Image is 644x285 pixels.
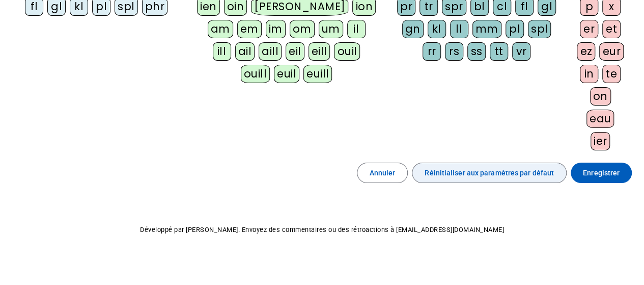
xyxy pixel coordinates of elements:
div: aill [259,42,282,61]
div: ss [467,42,486,61]
p: Développé par [PERSON_NAME]. Envoyez des commentaires ou des rétroactions à [EMAIL_ADDRESS][DOMAI... [8,224,636,236]
div: vr [512,42,530,61]
div: um [319,20,343,38]
div: pl [506,20,524,38]
span: Réinitialiser aux paramètres par défaut [425,167,554,179]
div: il [347,20,366,38]
div: ail [235,42,255,61]
div: kl [428,20,446,38]
button: Enregistrer [571,163,632,183]
div: ier [591,132,610,150]
div: om [290,20,315,38]
div: gn [402,20,424,38]
span: Enregistrer [583,167,620,179]
div: in [580,65,598,83]
div: ouill [241,65,270,83]
div: spl [528,20,551,38]
div: on [590,87,611,106]
button: Annuler [357,163,408,183]
div: ouil [334,42,360,61]
div: rr [423,42,441,61]
div: rs [445,42,463,61]
div: tt [490,42,508,61]
div: mm [472,20,501,38]
div: eau [586,110,614,128]
div: ill [213,42,231,61]
div: eil [286,42,304,61]
div: eill [309,42,330,61]
div: et [602,20,621,38]
div: euill [303,65,332,83]
div: eur [599,42,624,61]
div: te [602,65,621,83]
div: em [237,20,262,38]
div: am [208,20,233,38]
div: ll [450,20,468,38]
div: euil [274,65,299,83]
button: Réinitialiser aux paramètres par défaut [412,163,567,183]
div: im [266,20,286,38]
div: ez [577,42,595,61]
span: Annuler [370,167,396,179]
div: er [580,20,598,38]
